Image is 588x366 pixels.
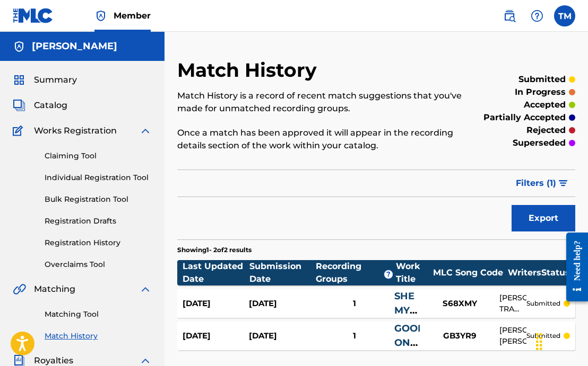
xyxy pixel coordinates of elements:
[518,73,566,86] p: submitted
[45,172,152,183] a: Individual Registration Tool
[531,326,548,358] div: Drag
[513,137,566,149] p: superseded
[509,170,575,197] button: Filters (1)
[13,74,77,86] a: SummarySummary
[315,330,394,342] div: 1
[508,266,541,279] div: Writers
[559,180,568,186] img: filter
[483,111,566,124] p: partially accepted
[249,260,316,285] div: Submission Date
[515,86,566,99] p: in progress
[526,331,560,341] p: submitted
[249,298,315,310] div: [DATE]
[13,124,27,137] img: Works Registration
[512,205,575,231] button: Export
[499,292,526,315] div: [PERSON_NAME], TRADITIONAL, [PERSON_NAME]
[13,74,25,86] img: Summary
[13,99,25,112] img: Catalog
[177,90,484,115] p: Match History is a record of recent match suggestions that you've made for unmatched recording gr...
[177,245,252,255] p: Showing 1 - 2 of 2 results
[394,323,426,363] a: GOOD ON LOVE
[139,283,152,296] img: expand
[13,99,67,112] a: CatalogCatalog
[420,330,499,342] div: GB3YR9
[503,10,516,22] img: search
[177,127,484,152] p: Once a match has been approved it will appear in the recording details section of the work within...
[45,309,152,320] a: Matching Tool
[535,315,588,366] iframe: Chat Widget
[526,299,560,308] p: submitted
[34,124,117,137] span: Works Registration
[526,5,548,26] div: Help
[183,330,249,342] div: [DATE]
[34,74,77,86] span: Summary
[526,124,566,137] p: rejected
[45,150,152,162] a: Claiming Tool
[394,290,427,331] a: SHE MY MINES
[249,330,315,342] div: [DATE]
[34,283,75,296] span: Matching
[531,10,543,22] img: help
[13,40,25,53] img: Accounts
[45,237,152,248] a: Registration History
[499,5,520,26] a: Public Search
[524,99,566,111] p: accepted
[396,260,428,285] div: Work Title
[177,58,322,82] h2: Match History
[45,216,152,227] a: Registration Drafts
[34,99,67,112] span: Catalog
[13,8,54,23] img: MLC Logo
[420,298,499,310] div: S68XMY
[13,283,26,296] img: Matching
[114,10,151,22] span: Member
[45,331,152,342] a: Match History
[139,124,152,137] img: expand
[558,224,588,309] iframe: Resource Center
[316,260,396,285] div: Recording Groups
[45,194,152,205] a: Bulk Registration Tool
[554,5,575,26] div: User Menu
[428,266,508,279] div: MLC Song Code
[94,10,107,22] img: Top Rightsholder
[45,259,152,270] a: Overclaims Tool
[315,298,394,310] div: 1
[541,266,570,279] div: Status
[32,40,117,52] h5: TREVEON MASON
[516,177,556,190] span: Filters ( 1 )
[384,270,393,279] span: ?
[183,260,249,285] div: Last Updated Date
[183,298,249,310] div: [DATE]
[499,325,526,347] div: [PERSON_NAME], [PERSON_NAME]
